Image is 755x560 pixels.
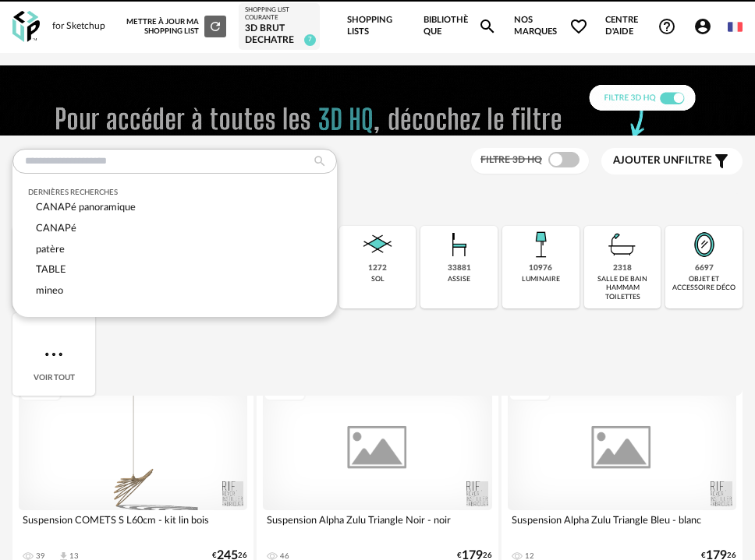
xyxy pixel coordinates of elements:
[670,275,738,293] div: objet et accessoire déco
[448,263,471,273] div: 33881
[712,152,731,171] span: Filter icon
[658,17,676,36] span: Help Circle Outline icon
[605,15,676,37] span: Centre d'aideHelp Circle Outline icon
[245,6,314,47] a: Shopping List courante 3D Brut Dechatre 7
[448,275,470,284] div: assise
[245,6,314,23] div: Shopping List courante
[522,275,560,284] div: luminaire
[569,17,588,36] span: Heart Outline icon
[480,155,542,164] span: Filtre 3D HQ
[686,226,723,263] img: Miroir.png
[613,154,712,167] span: filtre
[601,148,743,174] button: Ajouter unfiltre Filter icon
[693,17,712,36] span: Account Circle icon
[28,188,321,197] div: Dernières recherches
[36,265,66,274] span: TABLE
[263,510,491,541] div: Suspension Alpha Zulu Triangle Noir - noir
[36,224,76,233] span: CANAPé
[529,263,552,273] div: 10976
[36,245,65,254] span: patère
[522,226,559,263] img: Luminaire.png
[589,275,657,301] div: salle de bain hammam toilettes
[36,286,63,295] span: mineo
[368,263,387,273] div: 1272
[19,510,247,541] div: Suspension COMETS S L60cm - kit lin bois
[441,226,478,263] img: Assise.png
[12,313,95,396] div: Voir tout
[208,22,222,30] span: Refresh icon
[304,34,316,46] span: 7
[604,226,641,263] img: Salle%20de%20bain.png
[478,17,497,36] span: Magnify icon
[41,342,66,367] img: more.7b13dc1.svg
[245,23,314,47] div: 3D Brut Dechatre
[728,19,743,34] img: fr
[36,203,136,212] span: CANAPé panoramique
[613,263,632,273] div: 2318
[695,263,714,273] div: 6697
[693,17,719,36] span: Account Circle icon
[52,20,105,33] div: for Sketchup
[371,275,385,284] div: sol
[12,11,40,43] img: OXP
[613,155,679,166] span: Ajouter un
[508,510,736,541] div: Suspension Alpha Zulu Triangle Bleu - blanc
[126,16,226,37] div: Mettre à jour ma Shopping List
[359,226,396,263] img: Sol.png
